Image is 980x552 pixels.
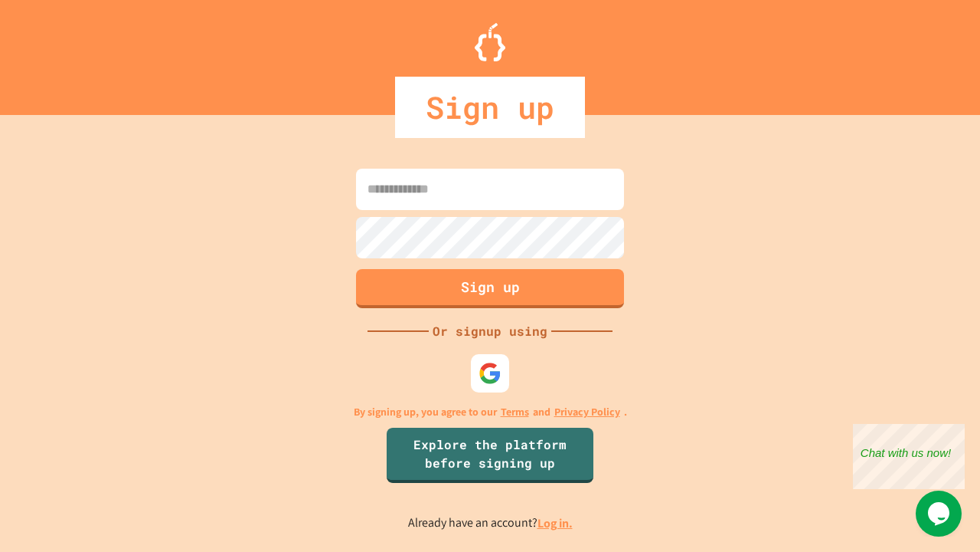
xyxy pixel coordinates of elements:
[475,23,505,61] img: Logo.svg
[354,404,627,420] p: By signing up, you agree to our and .
[501,404,529,420] a: Terms
[356,269,624,308] button: Sign up
[916,491,965,537] iframe: chat widget
[537,515,573,531] a: Log in.
[429,322,551,340] div: Or signup using
[853,424,965,489] iframe: chat widget
[479,362,501,385] img: google-icon.svg
[387,428,593,483] a: Explore the platform before signing up
[554,404,620,420] a: Privacy Policy
[408,514,573,533] p: Already have an account?
[395,77,585,138] div: Sign up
